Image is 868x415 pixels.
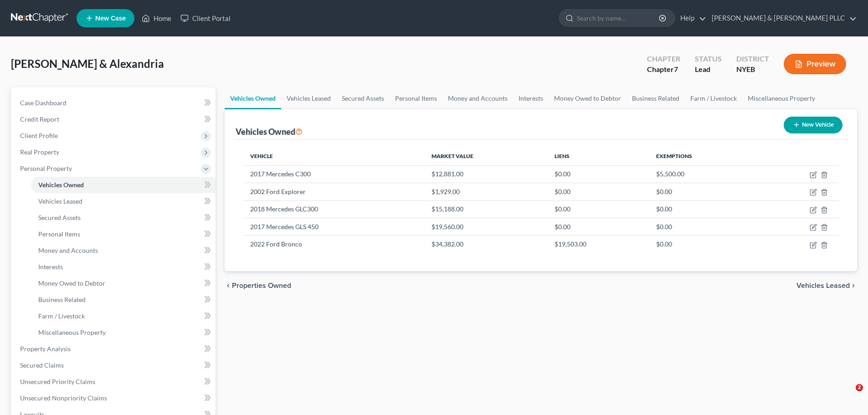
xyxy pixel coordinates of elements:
[736,54,769,64] div: District
[547,236,649,253] td: $19,503.00
[243,183,424,200] td: 2002 Ford Explorer
[685,87,742,109] a: Farm / Livestock
[549,87,627,109] a: Money Owed to Debtor
[695,64,722,75] div: Lead
[695,54,722,64] div: Status
[11,57,164,70] span: [PERSON_NAME] & Alexandria
[424,183,548,200] td: $1,929.00
[424,200,548,218] td: $15,188.00
[38,197,82,205] span: Vehicles Leased
[13,111,216,128] a: Credit Report
[31,308,216,324] a: Farm / Livestock
[20,164,72,172] span: Personal Property
[243,147,424,165] th: Vehicle
[38,328,106,336] span: Miscellaneous Property
[547,218,649,235] td: $0.00
[796,282,850,289] span: Vehicles Leased
[31,275,216,292] a: Money Owed to Debtor
[38,279,105,287] span: Money Owed to Debtor
[38,181,84,189] span: Vehicles Owned
[176,10,235,26] a: Client Portal
[20,378,95,385] span: Unsecured Priority Claims
[20,394,107,402] span: Unsecured Nonpriority Claims
[95,15,126,22] span: New Case
[20,115,59,123] span: Credit Report
[649,236,759,253] td: $0.00
[796,282,857,289] button: Vehicles Leased chevron_right
[442,87,513,109] a: Money and Accounts
[649,147,759,165] th: Exemptions
[137,10,176,26] a: Home
[232,282,291,289] span: Properties Owned
[424,147,548,165] th: Market Value
[38,296,86,303] span: Business Related
[547,147,649,165] th: Liens
[13,341,216,357] a: Property Analysis
[784,54,846,74] button: Preview
[856,384,863,391] span: 2
[647,54,680,64] div: Chapter
[424,165,548,183] td: $12,881.00
[647,64,680,75] div: Chapter
[236,126,303,137] div: Vehicles Owned
[424,236,548,253] td: $34,382.00
[649,218,759,235] td: $0.00
[20,132,58,139] span: Client Profile
[38,312,85,320] span: Farm / Livestock
[547,165,649,183] td: $0.00
[513,87,549,109] a: Interests
[20,345,71,353] span: Property Analysis
[225,87,281,109] a: Vehicles Owned
[31,177,216,193] a: Vehicles Owned
[31,324,216,341] a: Miscellaneous Property
[390,87,442,109] a: Personal Items
[20,148,59,156] span: Real Property
[243,236,424,253] td: 2022 Ford Bronco
[225,282,291,289] button: chevron_left Properties Owned
[850,282,857,289] i: chevron_right
[742,87,821,109] a: Miscellaneous Property
[837,384,859,406] iframe: Intercom live chat
[38,263,63,271] span: Interests
[31,259,216,275] a: Interests
[627,87,685,109] a: Business Related
[424,218,548,235] td: $19,560.00
[243,200,424,218] td: 2018 Mercedes GLC300
[243,165,424,183] td: 2017 Mercedes C300
[31,210,216,226] a: Secured Assets
[13,357,216,374] a: Secured Claims
[676,10,706,26] a: Help
[784,117,842,133] button: New Vehicle
[31,292,216,308] a: Business Related
[649,183,759,200] td: $0.00
[649,165,759,183] td: $5,500.00
[281,87,336,109] a: Vehicles Leased
[577,10,660,26] input: Search by name...
[736,64,769,75] div: NYEB
[38,230,80,238] span: Personal Items
[13,374,216,390] a: Unsecured Priority Claims
[336,87,390,109] a: Secured Assets
[707,10,857,26] a: [PERSON_NAME] & [PERSON_NAME] PLLC
[13,95,216,111] a: Case Dashboard
[674,65,678,73] span: 7
[547,183,649,200] td: $0.00
[20,361,64,369] span: Secured Claims
[547,200,649,218] td: $0.00
[13,390,216,406] a: Unsecured Nonpriority Claims
[20,99,67,107] span: Case Dashboard
[31,242,216,259] a: Money and Accounts
[225,282,232,289] i: chevron_left
[38,246,98,254] span: Money and Accounts
[243,218,424,235] td: 2017 Mercedes GLS 450
[31,226,216,242] a: Personal Items
[38,214,81,221] span: Secured Assets
[649,200,759,218] td: $0.00
[31,193,216,210] a: Vehicles Leased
